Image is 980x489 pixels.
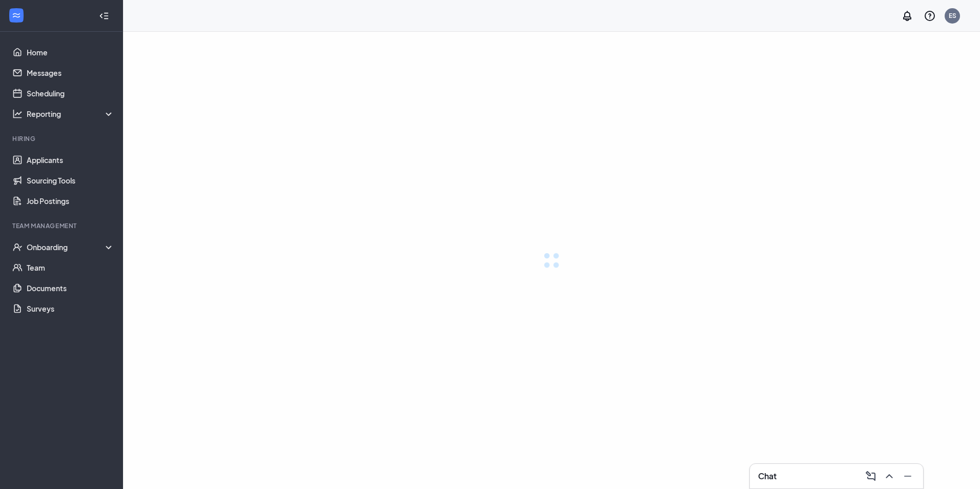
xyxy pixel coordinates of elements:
[880,468,896,484] button: ChevronUp
[99,11,109,21] svg: Collapse
[27,170,114,191] a: Sourcing Tools
[12,134,112,143] div: Hiring
[27,191,114,211] a: Job Postings
[862,468,878,484] button: ComposeMessage
[27,83,114,104] a: Scheduling
[27,42,114,63] a: Home
[883,470,895,482] svg: ChevronUp
[902,470,914,482] svg: Minimize
[12,221,112,230] div: Team Management
[27,298,114,319] a: Surveys
[12,109,23,119] svg: Analysis
[27,63,114,83] a: Messages
[27,257,114,278] a: Team
[901,10,913,22] svg: Notifications
[11,10,22,21] svg: WorkstreamLogo
[949,11,956,20] div: ES
[27,109,115,119] div: Reporting
[27,242,115,252] div: Onboarding
[899,468,915,484] button: Minimize
[758,471,777,482] h3: Chat
[27,150,114,170] a: Applicants
[12,242,23,252] svg: UserCheck
[924,10,936,22] svg: QuestionInfo
[27,278,114,298] a: Documents
[865,470,877,482] svg: ComposeMessage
